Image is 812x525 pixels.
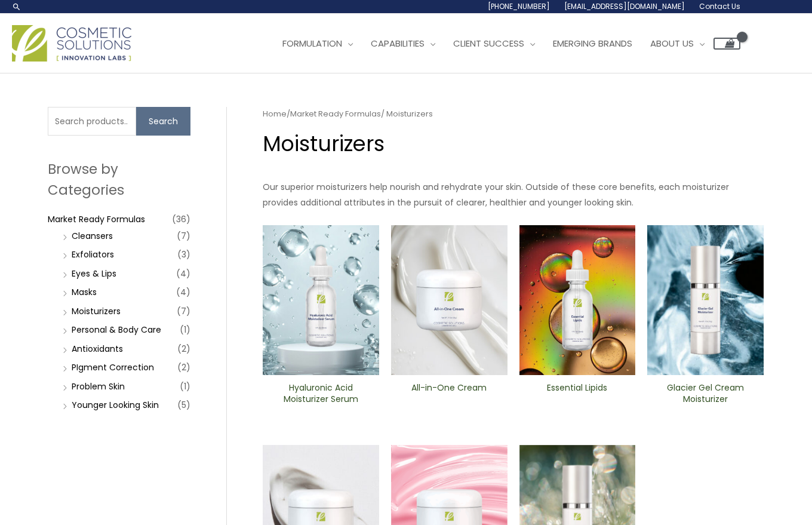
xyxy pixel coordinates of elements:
[172,211,190,228] span: (36)
[519,225,636,376] img: Essential Lipids
[401,382,497,409] a: All-in-One ​Cream
[273,382,369,405] h2: Hyaluronic Acid Moisturizer Serum
[401,382,497,405] h2: All-in-One ​Cream
[647,225,764,376] img: Glacier Gel Moisturizer
[263,108,287,119] a: Home
[72,380,125,392] a: Problem Skin
[657,382,753,409] a: Glacier Gel Cream Moisturizer
[362,26,444,62] a: Capabilities
[282,37,342,50] span: Formulation
[290,108,381,119] a: Market Ready Formulas
[650,37,694,50] span: About Us
[391,225,507,376] img: All In One Cream
[180,321,190,338] span: (1)
[180,378,190,395] span: (1)
[529,382,625,405] h2: Essential Lipids
[273,382,369,409] a: Hyaluronic Acid Moisturizer Serum
[48,107,136,136] input: Search products…
[72,286,97,298] a: Masks
[48,159,190,199] h2: Browse by Categories
[72,248,114,260] a: Exfoliators
[263,225,379,376] img: Hyaluronic moisturizer Serum
[48,213,145,225] a: Market Ready Formulas
[176,265,190,282] span: (4)
[72,343,123,355] a: Antioxidants
[72,324,161,336] a: Personal & Body Care
[72,399,159,411] a: Younger Looking Skin
[263,179,764,210] p: Our superior moisturizers help nourish and rehydrate your skin. Outside of these core benefits, e...
[72,230,113,242] a: Cleansers
[713,38,740,50] a: View Shopping Cart, empty
[176,284,190,300] span: (4)
[12,25,131,62] img: Cosmetic Solutions Logo
[72,361,154,373] a: PIgment Correction
[72,305,121,317] a: Moisturizers
[263,129,764,158] h1: Moisturizers
[177,359,190,376] span: (2)
[136,107,190,136] button: Search
[177,303,190,320] span: (7)
[488,1,550,11] span: [PHONE_NUMBER]
[371,37,425,50] span: Capabilities
[72,268,116,280] a: Eyes & Lips
[263,107,764,121] nav: Breadcrumb
[553,37,632,50] span: Emerging Brands
[544,26,641,62] a: Emerging Brands
[177,228,190,244] span: (7)
[529,382,625,409] a: Essential Lipids
[699,1,740,11] span: Contact Us
[453,37,524,50] span: Client Success
[657,382,753,405] h2: Glacier Gel Cream Moisturizer
[444,26,544,62] a: Client Success
[177,340,190,357] span: (2)
[273,26,362,62] a: Formulation
[12,2,21,11] a: Search icon link
[564,1,685,11] span: [EMAIL_ADDRESS][DOMAIN_NAME]
[264,26,740,62] nav: Site Navigation
[177,246,190,263] span: (3)
[641,26,713,62] a: About Us
[177,397,190,413] span: (5)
